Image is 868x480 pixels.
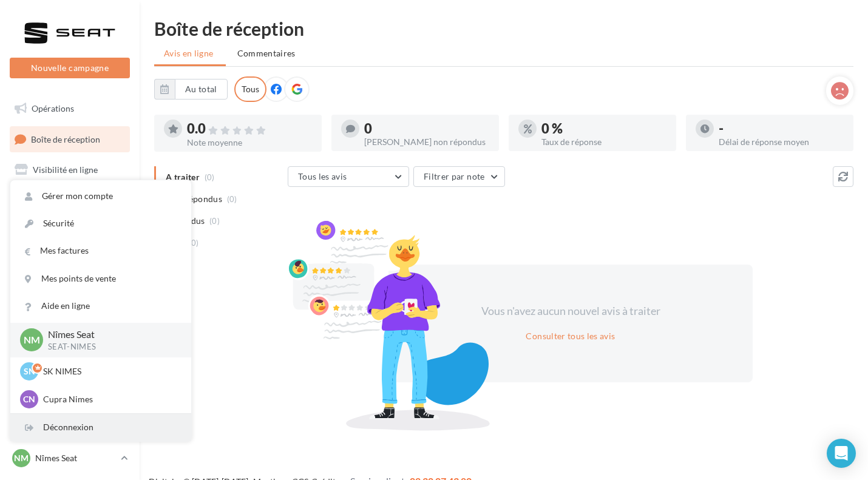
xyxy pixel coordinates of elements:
[10,414,191,441] div: Déconnexion
[10,292,191,320] a: Aide en ligne
[237,47,296,59] span: Commentaires
[7,348,132,384] a: Campagnes DataOnDemand
[31,134,100,144] span: Boîte de réception
[719,122,844,135] div: -
[187,138,312,147] div: Note moyenne
[227,194,237,204] span: (0)
[466,303,675,319] div: Vous n'avez aucun nouvel avis à traiter
[187,122,312,136] div: 0.0
[827,439,856,468] div: Open Intercom Messenger
[43,393,177,405] p: Cupra Nimes
[166,193,222,205] span: Non répondus
[14,452,29,464] span: Nm
[24,365,35,377] span: SN
[24,333,40,347] span: Nm
[23,393,35,405] span: CN
[719,138,844,146] div: Délai de réponse moyen
[10,447,130,470] a: Nm Nîmes Seat
[413,166,505,187] button: Filtrer par note
[10,237,191,265] a: Mes factures
[541,138,666,146] div: Taux de réponse
[10,58,130,78] button: Nouvelle campagne
[43,365,177,377] p: SK NIMES
[364,122,489,135] div: 0
[7,248,132,273] a: Médiathèque
[7,278,132,303] a: Calendrier
[48,342,172,353] p: SEAT-NIMES
[521,329,620,343] button: Consulter tous les avis
[298,171,347,181] span: Tous les avis
[234,76,266,102] div: Tous
[7,218,132,243] a: Contacts
[32,103,74,113] span: Opérations
[35,452,116,464] p: Nîmes Seat
[10,210,191,237] a: Sécurité
[364,138,489,146] div: [PERSON_NAME] non répondus
[7,157,132,183] a: Visibilité en ligne
[541,122,666,135] div: 0 %
[209,216,220,226] span: (0)
[10,265,191,292] a: Mes points de vente
[189,238,199,248] span: (0)
[48,328,172,342] p: Nîmes Seat
[154,19,853,38] div: Boîte de réception
[33,164,98,175] span: Visibilité en ligne
[7,126,132,152] a: Boîte de réception
[175,79,228,100] button: Au total
[7,96,132,121] a: Opérations
[154,79,228,100] button: Au total
[288,166,409,187] button: Tous les avis
[10,183,191,210] a: Gérer mon compte
[7,308,132,344] a: PLV et print personnalisable
[7,188,132,213] a: Campagnes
